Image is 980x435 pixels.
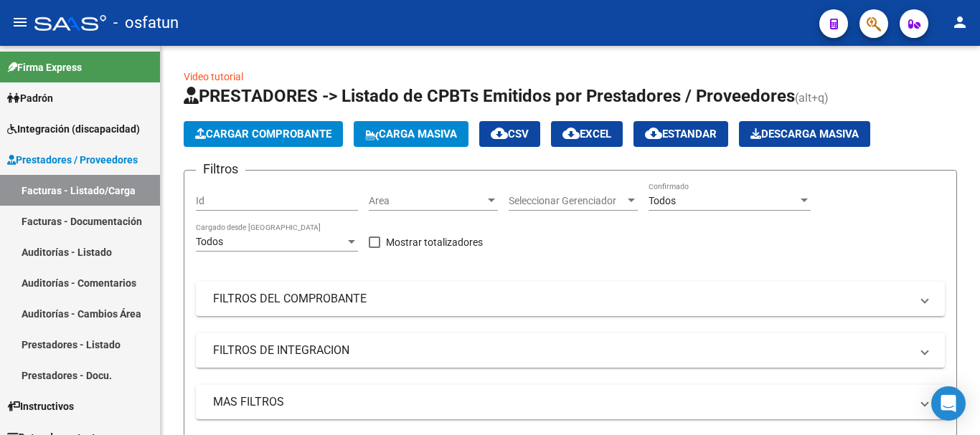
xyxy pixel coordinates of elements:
span: Mostrar totalizadores [386,234,483,251]
button: Cargar Comprobante [184,121,343,147]
span: Area [369,195,485,207]
span: Integración (discapacidad) [7,121,140,137]
span: Estandar [645,128,717,140]
span: Instructivos [7,398,74,414]
span: Seleccionar Gerenciador [509,195,625,207]
button: Carga Masiva [354,121,468,147]
span: PRESTADORES -> Listado de CPBTs Emitidos por Prestadores / Proveedores [184,86,795,106]
button: EXCEL [551,121,623,147]
h3: Filtros [196,159,245,179]
mat-icon: cloud_download [645,125,662,142]
mat-icon: cloud_download [562,125,580,142]
mat-icon: menu [11,14,29,31]
span: Padrón [7,90,53,106]
mat-icon: cloud_download [491,125,508,142]
button: CSV [479,121,540,147]
span: - osfatun [113,7,179,39]
span: EXCEL [562,128,611,140]
span: Prestadores / Proveedores [7,152,138,168]
mat-panel-title: FILTROS DEL COMPROBANTE [213,291,910,307]
mat-expansion-panel-header: FILTROS DE INTEGRACION [196,333,945,368]
span: Todos [196,236,223,247]
a: Video tutorial [184,71,243,82]
span: Carga Masiva [365,128,457,140]
button: Descarga Masiva [739,121,870,147]
span: Cargar Comprobante [195,128,331,140]
mat-expansion-panel-header: MAS FILTROS [196,385,945,419]
mat-panel-title: MAS FILTROS [213,394,910,410]
span: Firma Express [7,59,82,75]
mat-expansion-panel-header: FILTROS DEL COMPROBANTE [196,282,945,316]
mat-panel-title: FILTROS DE INTEGRACION [213,343,910,358]
span: Descarga Masiva [750,128,859,140]
button: Estandar [633,121,728,147]
span: CSV [491,128,529,140]
app-download-masive: Descarga masiva de comprobantes (adjuntos) [739,121,870,147]
span: Todos [649,195,676,206]
span: (alt+q) [795,91,829,105]
div: Open Intercom Messenger [931,386,966,421]
mat-icon: person [951,14,969,31]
